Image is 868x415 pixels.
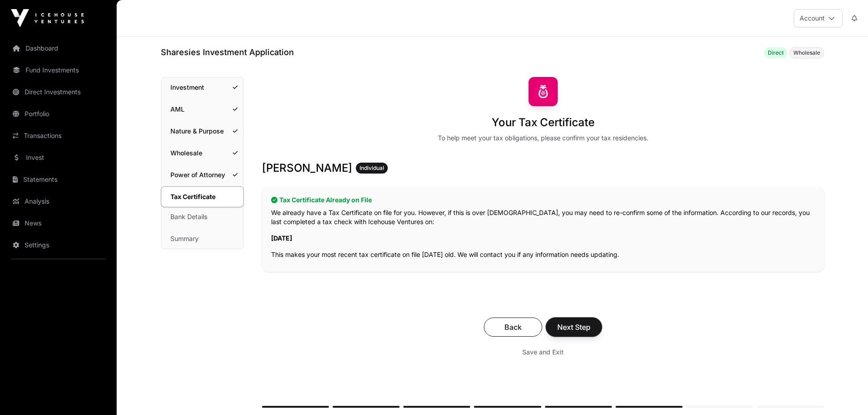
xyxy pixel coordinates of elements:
[262,161,824,175] h3: [PERSON_NAME]
[161,46,294,59] h1: Sharesies Investment Application
[161,229,243,249] a: Summary
[7,104,109,124] a: Portfolio
[7,235,109,255] a: Settings
[822,371,868,415] iframe: Chat Widget
[7,60,109,80] a: Fund Investments
[161,207,243,227] a: Bank Details
[529,77,558,106] img: Sharesies
[7,213,109,233] a: News
[271,195,815,205] h2: Tax Certificate Already on File
[768,49,784,56] span: Direct
[7,148,109,168] a: Invest
[793,49,820,56] span: Wholesale
[161,165,243,185] a: Power of Attorney
[7,126,109,146] a: Transactions
[492,115,595,130] h1: Your Tax Certificate
[360,164,384,172] span: Individual
[271,208,815,226] p: We already have a Tax Certificate on file for you. However, if this is over [DEMOGRAPHIC_DATA], y...
[271,250,815,259] p: This makes your most recent tax certificate on file [DATE] old. We will contact you if any inform...
[438,133,648,143] div: To help meet your tax obligations, please confirm your tax residencies.
[511,344,575,360] button: Save and Exit
[557,322,591,333] span: Next Step
[7,38,109,58] a: Dashboard
[161,77,243,97] a: Investment
[271,234,815,243] p: [DATE]
[522,348,564,357] span: Save and Exit
[495,322,531,333] span: Back
[161,143,243,163] a: Wholesale
[161,186,244,207] a: Tax Certificate
[7,82,109,102] a: Direct Investments
[794,9,842,27] button: Account
[11,9,84,27] img: Icehouse Ventures Logo
[7,191,109,211] a: Analysis
[161,99,243,119] a: AML
[484,318,542,337] button: Back
[161,121,243,141] a: Nature & Purpose
[7,169,109,190] a: Statements
[546,318,602,337] button: Next Step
